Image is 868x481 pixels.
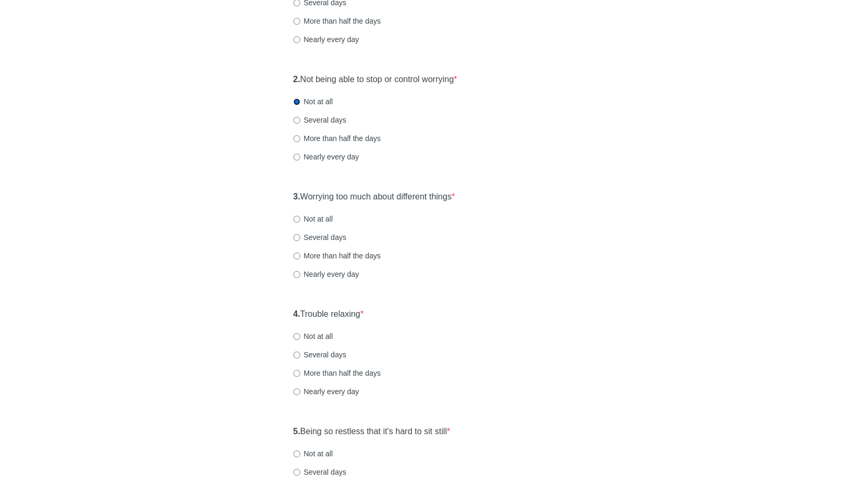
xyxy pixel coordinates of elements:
input: Not at all [293,333,300,340]
input: Nearly every day [293,154,300,161]
label: Nearly every day [293,34,359,45]
input: More than half the days [293,253,300,259]
input: Several days [293,352,300,358]
label: Not at all [293,448,333,459]
label: Several days [293,349,347,360]
input: Nearly every day [293,388,300,395]
input: Several days [293,469,300,476]
strong: 3. [293,192,300,201]
label: Not at all [293,214,333,224]
label: Several days [293,467,347,477]
label: Nearly every day [293,152,359,162]
label: Not at all [293,96,333,107]
input: Several days [293,117,300,124]
strong: 5. [293,427,300,436]
label: Not at all [293,331,333,342]
strong: 2. [293,75,300,84]
input: Nearly every day [293,36,300,43]
label: Worrying too much about different things [293,191,455,203]
label: More than half the days [293,16,381,26]
input: Not at all [293,450,300,457]
label: Nearly every day [293,269,359,279]
strong: 4. [293,309,300,318]
label: Nearly every day [293,386,359,397]
label: Several days [293,115,347,125]
label: Not being able to stop or control worrying [293,74,457,86]
label: Several days [293,232,347,243]
input: More than half the days [293,135,300,142]
label: Trouble relaxing [293,308,364,320]
label: More than half the days [293,133,381,144]
input: More than half the days [293,18,300,25]
input: Several days [293,234,300,241]
label: More than half the days [293,368,381,378]
input: Nearly every day [293,271,300,278]
label: Being so restless that it's hard to sit still [293,426,450,438]
input: Not at all [293,216,300,223]
input: More than half the days [293,370,300,377]
label: More than half the days [293,250,381,261]
input: Not at all [293,98,300,105]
